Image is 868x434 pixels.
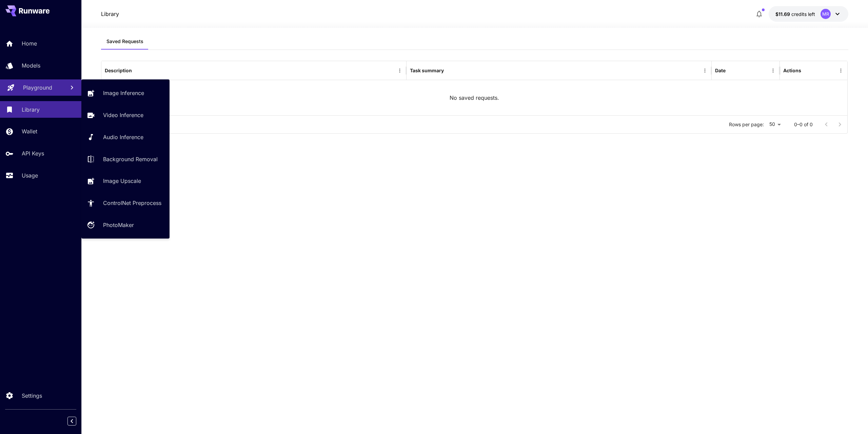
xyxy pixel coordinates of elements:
[775,11,815,18] div: $11.68579
[22,61,40,70] p: Models
[22,39,37,48] p: Home
[791,11,815,17] span: credits left
[81,107,170,124] a: Video Inference
[22,392,42,400] p: Settings
[106,38,143,44] span: Saved Requests
[22,171,38,180] p: Usage
[81,129,170,146] a: Audio Inference
[715,68,726,73] div: Date
[67,417,76,426] button: Collapse sidebar
[23,83,52,92] p: Playground
[700,66,710,75] button: Menu
[81,151,170,167] a: Background Removal
[103,89,144,97] p: Image Inference
[410,68,444,73] div: Task summary
[821,9,831,19] div: MR
[73,415,81,427] div: Collapse sidebar
[22,149,44,157] p: API Keys
[103,221,134,229] p: PhotoMaker
[103,155,158,163] p: Background Removal
[133,66,142,75] button: Sort
[767,119,783,129] div: 50
[81,85,170,101] a: Image Inference
[101,10,119,18] nav: breadcrumb
[103,111,143,119] p: Video Inference
[22,127,37,135] p: Wallet
[103,133,143,141] p: Audio Inference
[395,66,405,75] button: Menu
[105,68,132,73] div: Description
[445,66,454,75] button: Sort
[101,10,119,18] p: Library
[81,217,170,233] a: PhotoMaker
[768,66,778,75] button: Menu
[81,173,170,189] a: Image Upscale
[729,121,764,128] p: Rows per page:
[836,66,846,75] button: Menu
[450,94,499,102] p: No saved requests.
[794,121,813,128] p: 0–0 of 0
[22,106,40,114] p: Library
[103,199,161,207] p: ControlNet Preprocess
[783,68,801,73] div: Actions
[726,66,736,75] button: Sort
[769,6,848,22] button: $11.68579
[103,177,141,185] p: Image Upscale
[775,11,791,17] span: $11.69
[81,195,170,211] a: ControlNet Preprocess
